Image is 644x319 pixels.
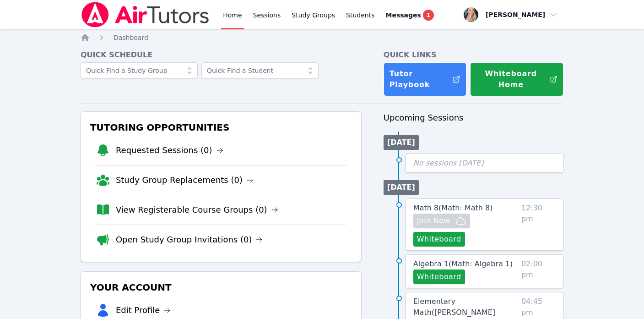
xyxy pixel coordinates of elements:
span: Math 8 ( Math: Math 8 ) [413,203,493,212]
a: Edit Profile [116,304,171,317]
a: Tutor Playbook [384,62,466,96]
a: View Registerable Course Groups (0) [116,203,278,216]
button: Whiteboard Home [470,62,563,96]
span: Algebra 1 ( Math: Algebra 1 ) [413,259,513,268]
a: Open Study Group Invitations (0) [116,233,263,246]
button: Whiteboard [413,232,465,247]
span: 1 [423,10,434,21]
h3: Tutoring Opportunities [88,119,354,136]
h3: Your Account [88,279,354,296]
span: Dashboard [114,34,148,41]
span: 02:00 pm [521,258,556,284]
span: No sessions [DATE] [413,159,484,167]
input: Quick Find a Study Group [81,62,198,79]
button: Whiteboard [413,269,465,284]
span: 12:30 pm [521,203,556,247]
h3: Upcoming Sessions [384,111,563,124]
img: Air Tutors [81,2,210,27]
h4: Quick Links [384,49,563,60]
a: Algebra 1(Math: Algebra 1) [413,258,513,269]
span: Messages [386,11,421,20]
a: Math 8(Math: Math 8) [413,203,493,214]
button: Join Now [413,214,470,228]
h4: Quick Schedule [81,49,362,60]
a: Dashboard [114,33,148,42]
a: Study Group Replacements (0) [116,174,254,187]
li: [DATE] [384,180,419,195]
li: [DATE] [384,135,419,150]
input: Quick Find a Student [201,62,319,79]
nav: Breadcrumb [81,33,563,42]
span: Join Now [417,215,450,226]
a: Requested Sessions (0) [116,144,223,157]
